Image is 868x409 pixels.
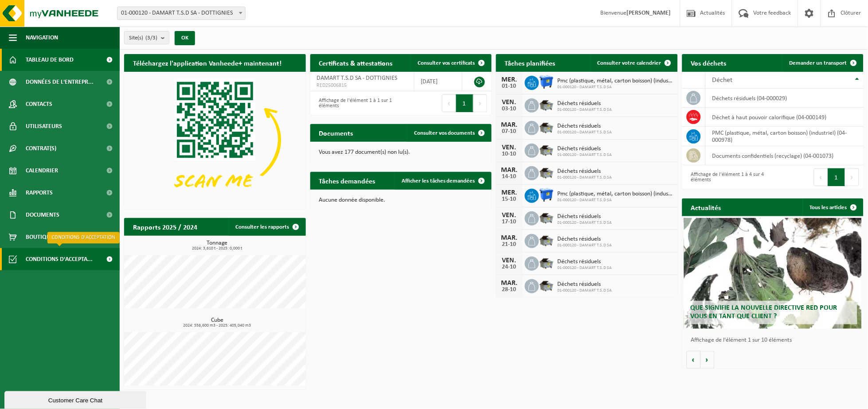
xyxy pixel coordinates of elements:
span: RED25006815 [317,82,407,89]
h2: Téléchargez l'application Vanheede+ maintenant! [124,54,290,71]
span: Déchets résiduels [558,258,612,265]
div: Affichage de l'élément 1 à 1 sur 1 éléments [315,93,397,113]
a: Consulter les rapports [229,218,305,236]
span: 01-000120 - DAMART T.S.D SA - DOTTIGNIES [117,7,246,20]
div: MAR. [500,234,518,242]
td: déchets résiduels (04-000029) [706,89,864,108]
a: Demander un transport [782,54,863,72]
button: OK [175,31,195,45]
p: Affichage de l'élément 1 sur 10 éléments [691,337,860,343]
a: Consulter vos documents [407,124,491,142]
div: MAR. [500,167,518,174]
span: 01-000120 - DAMART T.S.D SA [558,243,612,248]
h2: Documents [310,124,362,141]
div: 21-10 [500,242,518,248]
td: [DATE] [414,72,462,91]
span: 01-000120 - DAMART T.S.D SA [558,265,612,271]
span: 01-000120 - DAMART T.S.D SA [558,198,673,203]
div: 28-10 [500,287,518,293]
span: 01-000120 - DAMART T.S.D SA [558,130,612,135]
p: Vous avez 177 document(s) non lu(s). [319,149,483,156]
td: documents confidentiels (recyclage) (04-001073) [706,146,864,165]
span: Consulter vos certificats [418,60,475,66]
iframe: chat widget [4,390,148,409]
span: Calendrier [26,160,58,182]
div: 10-10 [500,151,518,157]
span: 01-000120 - DAMART T.S.D SA [558,220,612,226]
span: Tableau de bord [26,49,74,71]
span: 01-000120 - DAMART T.S.D SA [558,152,612,158]
button: Vorige [687,351,701,369]
count: (3/3) [145,35,157,41]
button: 1 [828,168,845,186]
button: Previous [814,168,828,186]
span: Boutique en ligne [26,226,79,248]
p: Aucune donnée disponible. [319,197,483,203]
span: Contrat(s) [26,137,56,160]
span: Déchets résiduels [558,100,612,107]
img: WB-5000-GAL-GY-01 [539,210,554,225]
div: 01-10 [500,83,518,90]
span: Pmc (plastique, métal, carton boisson) (industriel) [558,191,673,198]
div: MER. [500,189,518,196]
span: Navigation [26,27,58,49]
h2: Vos déchets [682,54,735,71]
span: 01-000120 - DAMART T.S.D SA [558,175,612,180]
a: Afficher les tâches demandées [395,172,491,190]
span: 2024: 558,600 m3 - 2025: 405,040 m3 [129,323,306,328]
span: Déchets résiduels [558,145,612,152]
span: Déchets résiduels [558,213,612,220]
button: Previous [442,94,456,112]
div: MAR. [500,121,518,129]
div: 03-10 [500,106,518,112]
h2: Rapports 2025 / 2024 [124,218,206,235]
div: VEN. [500,99,518,106]
span: Conditions d'accepta... [26,248,93,270]
h3: Tonnage [129,240,306,251]
img: WB-1100-HPE-BE-01 [539,74,554,90]
span: Afficher les tâches demandées [402,178,475,184]
h2: Actualités [682,199,730,216]
span: 01-000120 - DAMART T.S.D SA - DOTTIGNIES [117,7,245,19]
div: MER. [500,76,518,83]
span: Rapports [26,182,53,204]
button: Site(s)(3/3) [124,31,169,44]
span: Déchets résiduels [558,168,612,175]
img: WB-5000-GAL-GY-01 [539,120,554,135]
h2: Tâches planifiées [496,54,564,71]
span: Déchets résiduels [558,123,612,130]
h2: Tâches demandées [310,172,384,189]
img: WB-5000-GAL-GY-01 [539,278,554,293]
span: Demander un transport [790,60,847,66]
span: 2024: 3,610 t - 2025: 0,000 t [129,246,306,251]
span: DAMART T.S.D SA - DOTTIGNIES [317,75,398,82]
span: 01-000120 - DAMART T.S.D SA [558,85,673,90]
a: Que signifie la nouvelle directive RED pour vous en tant que client ? [684,218,862,329]
span: Consulter votre calendrier [598,60,661,66]
span: Contacts [26,93,52,115]
span: 01-000120 - DAMART T.S.D SA [558,107,612,113]
img: WB-5000-GAL-GY-01 [539,233,554,248]
span: Données de l'entrepr... [26,71,94,93]
a: Consulter votre calendrier [590,54,677,72]
div: MAR. [500,280,518,287]
div: 24-10 [500,264,518,270]
div: VEN. [500,144,518,151]
span: 01-000120 - DAMART T.S.D SA [558,288,612,293]
img: WB-5000-GAL-GY-01 [539,165,554,180]
td: PMC (plastique, métal, carton boisson) (industriel) (04-000978) [706,127,864,146]
h2: Certificats & attestations [310,54,402,71]
img: Download de VHEPlus App [124,72,306,208]
button: Next [845,168,859,186]
a: Tous les articles [803,199,863,216]
span: Utilisateurs [26,115,62,137]
div: VEN. [500,212,518,219]
span: Pmc (plastique, métal, carton boisson) (industriel) [558,78,673,85]
button: 1 [456,94,473,112]
a: Consulter vos certificats [411,54,491,72]
span: Déchets résiduels [558,236,612,243]
img: WB-1100-HPE-BE-01 [539,187,554,203]
img: WB-5000-GAL-GY-01 [539,142,554,157]
div: 07-10 [500,129,518,135]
